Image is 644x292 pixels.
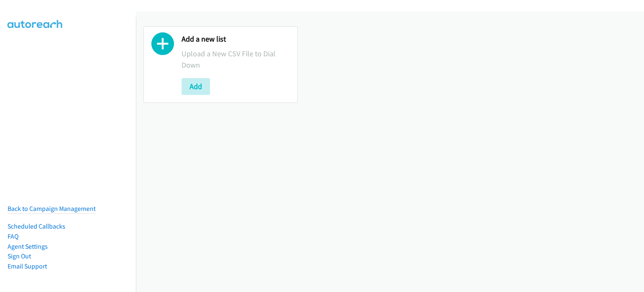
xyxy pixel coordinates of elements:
a: Back to Campaign Management [8,205,96,213]
a: FAQ [8,232,18,240]
p: Upload a New CSV File to Dial Down [182,48,290,71]
a: Agent Settings [8,242,48,250]
a: Scheduled Callbacks [8,222,65,230]
a: Email Support [8,262,47,270]
button: Add [182,78,210,95]
h2: Add a new list [182,34,290,44]
a: Sign Out [8,252,31,260]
